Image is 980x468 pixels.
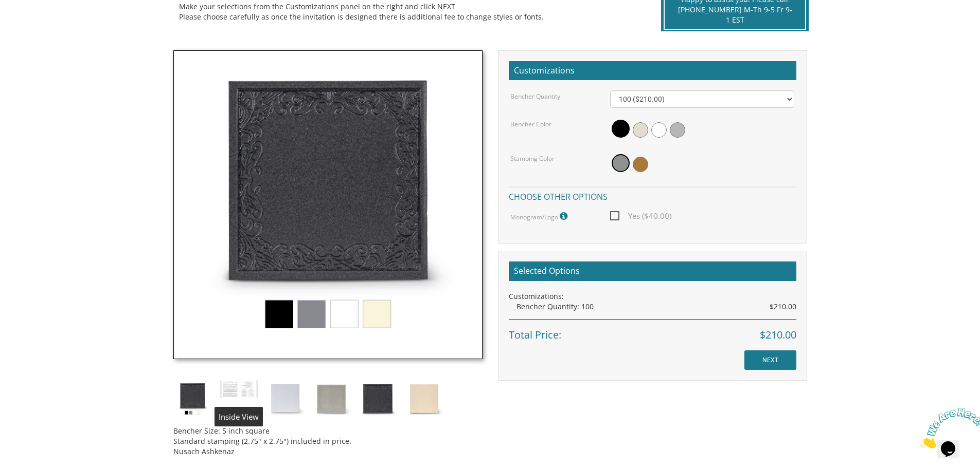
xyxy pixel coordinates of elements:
[509,320,796,343] div: Total Price:
[510,120,551,128] label: Bencher Color
[760,328,796,343] span: $210.00
[405,380,443,418] img: cream_shimmer.jpg
[509,291,796,302] div: Customizations:
[509,261,796,281] h2: Selected Options
[510,92,560,101] label: Bencher Quantity
[266,380,305,418] img: white_shimmer.jpg
[509,186,796,204] h4: Choose other options
[4,4,68,45] img: Chat attention grabber
[770,302,796,312] span: $210.00
[220,380,258,399] img: bp%20bencher%20inside%201.JPG
[610,210,671,222] span: Yes ($40.00)
[744,350,796,370] input: NEXT
[510,154,555,163] label: Stamping Color
[179,2,637,22] div: Make your selections from the Customizations panel on the right and click NEXT Please choose care...
[312,380,351,418] img: silver_shimmer.jpg
[916,404,980,453] iframe: chat widget
[510,210,570,223] label: Monogram/Logo
[173,418,483,457] div: Bencher Size: 5 inch square Standard stamping (2.75" x 2.75") included in price. Nusach Ashkenaz
[359,380,397,418] img: black_shimmer.jpg
[516,302,796,312] div: Bencher Quantity: 100
[173,380,212,418] img: tiferes_shimmer.jpg
[509,61,796,81] h2: Customizations
[173,50,483,359] img: tiferes_shimmer.jpg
